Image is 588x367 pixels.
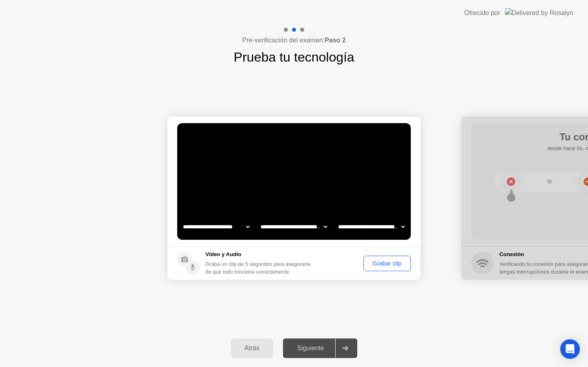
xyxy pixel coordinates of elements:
[285,345,335,352] div: Siguiente
[231,338,274,358] button: Atrás
[283,338,357,358] button: Siguiente
[336,219,406,235] select: Available microphones
[366,260,408,267] div: Grabar clip
[205,260,314,276] div: Graba un clip de 5 segundos para asegurarte de que todo funciona correctamente
[505,8,573,18] img: Delivered by Rosalyn
[181,219,251,235] select: Available cameras
[234,47,354,67] h1: Prueba tu tecnología
[259,219,329,235] select: Available speakers
[363,256,411,271] button: Grabar clip
[560,339,580,359] div: Open Intercom Messenger
[464,8,500,18] div: Ofrecido por
[233,345,271,352] div: Atrás
[205,250,314,259] h5: Vídeo y Audio
[325,37,346,44] b: Paso 2
[242,35,345,45] h4: Pre-verificación del examen:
